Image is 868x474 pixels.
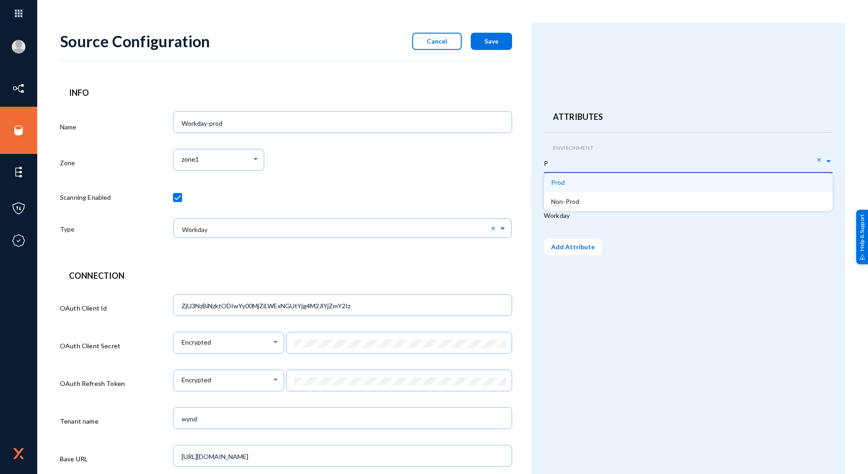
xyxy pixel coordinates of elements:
[491,224,498,232] span: Clear all
[551,197,579,205] span: Non-Prod
[60,224,75,234] label: Type
[12,165,25,179] img: icon-elements.svg
[60,303,107,313] label: OAuth Client Id
[12,234,25,247] img: icon-compliance.svg
[60,454,88,464] label: Base URL
[5,4,32,23] img: app launcher
[412,33,462,50] button: Cancel
[856,210,868,264] div: Help & Support
[12,202,25,215] img: icon-policies.svg
[60,193,111,202] label: Scanning Enabled
[12,40,25,54] img: blank-profile-picture.png
[182,339,211,346] span: Encrypted
[182,156,199,163] span: zone1
[427,37,447,45] span: Cancel
[484,37,498,45] span: Save
[471,33,512,50] button: Save
[859,254,865,260] img: help_support.svg
[12,82,25,95] img: icon-inventory.svg
[544,239,602,255] button: Add Attribute
[60,341,120,351] label: OAuth Client Secret
[60,158,75,168] label: Zone
[553,111,824,123] header: Attributes
[69,87,503,99] header: Info
[544,173,833,211] ng-dropdown-panel: Options list
[12,123,25,137] img: icon-sources.svg
[60,416,99,426] label: Tenant name
[551,243,595,251] span: Add Attribute
[544,211,570,222] span: Workday
[60,122,77,132] label: Name
[69,270,503,282] header: Connection
[551,178,565,186] span: Prod
[60,32,210,50] div: Source Configuration
[817,155,824,165] span: Clear all
[182,376,211,384] span: Encrypted
[60,379,125,388] label: OAuth Refresh Token
[553,144,824,152] header: Environment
